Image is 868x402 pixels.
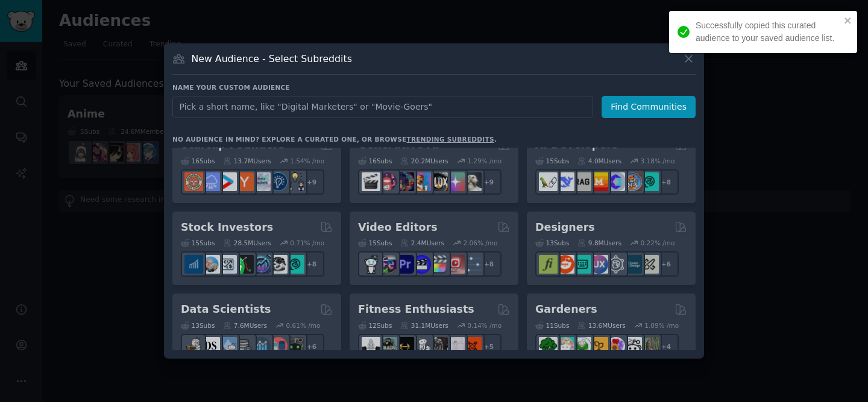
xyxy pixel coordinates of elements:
[172,135,497,143] div: No audience in mind? Explore a curated one, or browse .
[844,16,852,25] button: close
[696,19,840,45] div: Successfully copied this curated audience to your saved audience list.
[406,136,494,143] a: trending subreddits
[172,96,593,118] input: Pick a short name, like "Digital Marketers" or "Movie-Goers"
[192,52,352,65] h3: New Audience - Select Subreddits
[172,83,696,92] h3: Name your custom audience
[602,96,696,118] button: Find Communities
